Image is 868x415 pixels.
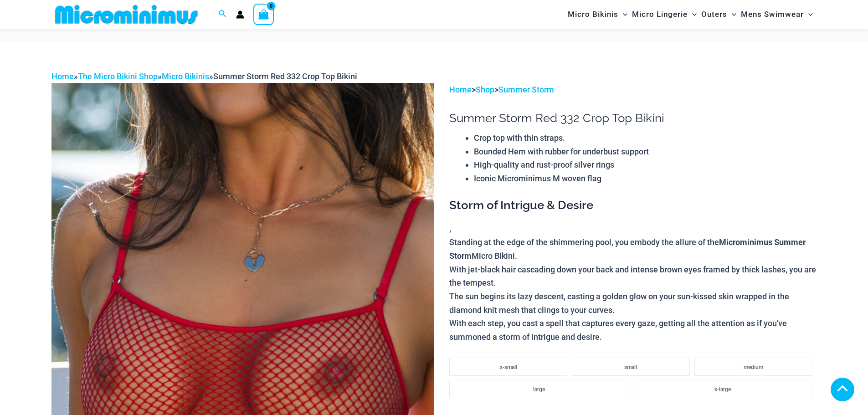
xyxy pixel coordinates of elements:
[78,72,158,81] a: The Micro Bikini Shop
[474,158,817,172] li: High-quality and rust-proof silver rings
[632,3,688,26] span: Micro Lingerie
[739,3,815,26] a: Mens SwimwearMenu ToggleMenu Toggle
[500,364,517,370] span: x-small
[701,3,727,26] span: Outers
[618,3,627,26] span: Menu Toggle
[449,236,806,261] b: Microminimus Summer Storm
[476,85,494,94] a: Shop
[51,4,201,25] img: MM SHOP LOGO FLAT
[688,3,697,26] span: Menu Toggle
[162,72,209,81] a: Micro Bikinis
[565,3,630,26] a: Micro BikinisMenu ToggleMenu Toggle
[449,358,567,376] li: x-small
[449,198,817,344] div: ,
[219,9,227,20] a: Search icon link
[449,85,472,94] a: Home
[449,198,817,213] h3: Storm of Intrigue & Desire
[744,364,763,370] span: medium
[474,172,817,185] li: Iconic Microminimus M woven flag
[572,358,690,376] li: small
[694,358,812,376] li: medium
[533,386,545,393] span: large
[699,3,739,26] a: OutersMenu ToggleMenu Toggle
[714,386,731,393] span: x-large
[449,83,817,97] p: > >
[474,131,817,145] li: Crop top with thin straps.
[727,3,736,26] span: Menu Toggle
[741,3,804,26] span: Mens Swimwear
[633,380,812,398] li: x-large
[449,236,817,344] p: Standing at the edge of the shimmering pool, you embody the allure of the Micro Bikini. With jet-...
[624,364,637,370] span: small
[474,145,817,159] li: Bounded Hem with rubber for underbust support
[449,380,628,398] li: large
[449,111,817,125] h1: Summer Storm Red 332 Crop Top Bikini
[564,1,817,27] nav: Site Navigation
[630,3,699,26] a: Micro LingerieMenu ToggleMenu Toggle
[253,4,274,25] a: View Shopping Cart, empty
[498,85,554,94] a: Summer Storm
[213,72,357,81] span: Summer Storm Red 332 Crop Top Bikini
[804,3,813,26] span: Menu Toggle
[568,3,618,26] span: Micro Bikinis
[51,72,357,81] span: » » »
[236,10,244,19] a: Account icon link
[51,72,74,81] a: Home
